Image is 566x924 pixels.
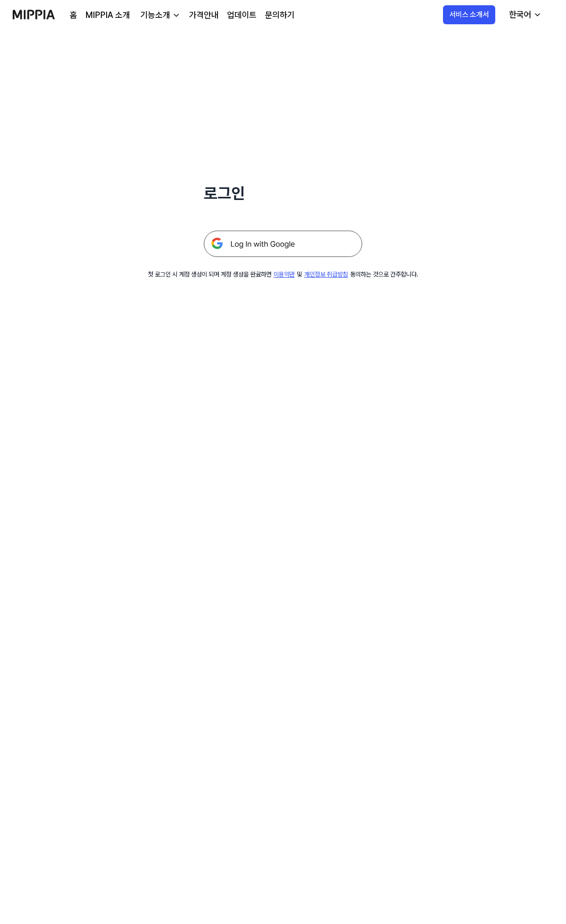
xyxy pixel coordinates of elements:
button: 서비스 소개서 [443,5,495,24]
a: 이용약관 [273,271,295,278]
div: 한국어 [507,8,533,21]
a: 문의하기 [265,9,295,22]
img: 구글 로그인 버튼 [204,231,362,257]
button: 한국어 [501,4,548,25]
a: 업데이트 [227,9,257,22]
a: 개인정보 취급방침 [304,271,348,278]
button: 기능소개 [138,9,181,22]
a: MIPPIA 소개 [86,9,130,22]
div: 기능소개 [138,9,172,22]
a: 홈 [70,9,77,22]
img: down [172,11,181,20]
a: 가격안내 [189,9,219,22]
div: 첫 로그인 시 계정 생성이 되며 계정 생성을 완료하면 및 동의하는 것으로 간주합니다. [148,270,418,279]
h1: 로그인 [204,182,362,205]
